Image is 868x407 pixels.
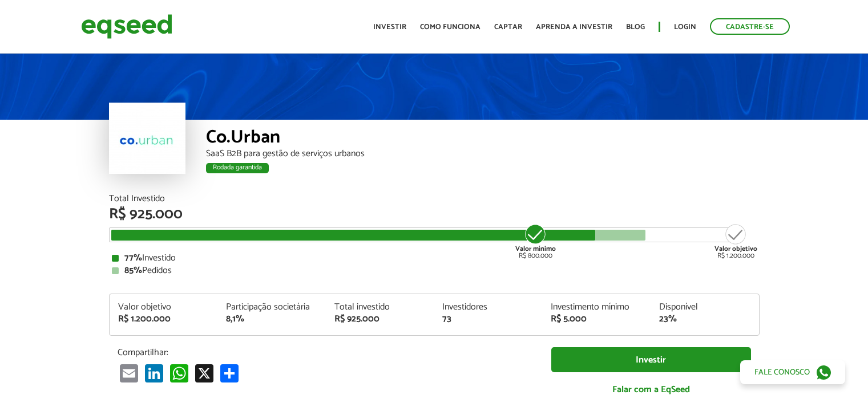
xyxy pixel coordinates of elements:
div: Investimento mínimo [551,303,642,312]
div: SaaS B2B para gestão de serviços urbanos [206,149,760,158]
a: Cadastre-se [710,18,790,35]
div: Investido [112,254,757,263]
p: Compartilhar: [118,347,534,358]
div: Total investido [334,303,426,312]
a: X [193,364,216,382]
div: Participação societária [226,303,317,312]
a: Aprenda a investir [536,23,612,31]
div: Co.Urban [206,128,760,149]
div: Total Investido [109,194,760,203]
img: EqSeed [81,11,172,42]
strong: 77% [124,250,142,266]
div: Investidores [442,303,534,312]
div: R$ 925.000 [109,207,760,222]
a: Login [674,23,696,31]
strong: 85% [124,263,142,278]
div: R$ 925.000 [334,315,426,324]
strong: Valor mínimo [515,243,556,254]
strong: Valor objetivo [714,243,757,254]
a: Fale conosco [740,360,845,384]
div: Valor objetivo [118,303,209,312]
a: Blog [626,23,645,31]
a: Share [218,364,241,382]
a: WhatsApp [168,364,191,382]
a: Como funciona [420,23,481,31]
div: R$ 5.000 [551,315,642,324]
a: Captar [494,23,522,31]
div: R$ 800.000 [514,223,557,259]
div: Rodada garantida [206,163,269,173]
a: Falar com a EqSeed [551,378,751,401]
div: R$ 1.200.000 [714,223,757,259]
div: Pedidos [112,266,757,275]
a: Investir [551,347,751,373]
a: Email [118,364,140,382]
div: R$ 1.200.000 [118,315,209,324]
div: 8,1% [226,315,317,324]
div: Disponível [659,303,750,312]
a: Investir [373,23,406,31]
div: 73 [442,315,534,324]
a: LinkedIn [143,364,165,382]
div: 23% [659,315,750,324]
